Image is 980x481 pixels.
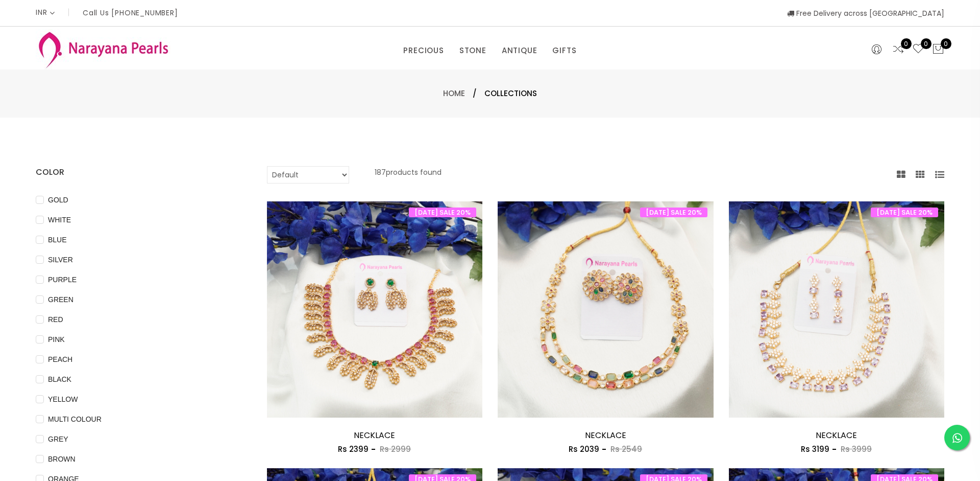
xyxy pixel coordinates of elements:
span: PURPLE [44,274,81,285]
span: YELLOW [44,394,82,405]
a: GIFTS [552,43,576,58]
span: Free Delivery across [GEOGRAPHIC_DATA] [787,8,944,18]
span: Collections [484,87,537,100]
p: 187 products found [375,166,442,184]
span: / [473,87,477,100]
span: PEACH [44,354,77,365]
button: 0 [932,43,944,56]
span: [DATE] SALE 20% [409,208,476,217]
span: Rs 2549 [610,444,642,454]
span: [DATE] SALE 20% [871,208,938,217]
span: Rs 2999 [380,444,411,454]
p: Call Us [PHONE_NUMBER] [83,9,178,16]
span: RED [44,314,67,325]
span: BLUE [44,234,71,245]
a: 0 [892,43,904,56]
a: PRECIOUS [403,43,444,58]
span: Rs 2039 [569,444,599,454]
span: 0 [921,38,932,49]
span: GOLD [44,194,72,205]
a: NECKLACE [354,429,395,441]
span: Rs 3999 [841,444,872,454]
span: Rs 3199 [801,444,829,454]
span: Rs 2399 [338,444,369,454]
h4: COLOR [36,166,236,178]
a: 0 [912,43,924,56]
a: STONE [459,43,486,58]
span: [DATE] SALE 20% [640,208,707,217]
span: GREEN [44,294,78,305]
span: SILVER [44,254,77,265]
span: WHITE [44,214,75,225]
span: MULTI COLOUR [44,414,106,425]
a: NECKLACE [585,429,626,441]
a: ANTIQUE [502,43,537,58]
span: 0 [901,38,912,49]
span: BLACK [44,374,76,385]
a: Home [443,88,465,99]
span: GREY [44,433,72,445]
span: PINK [44,334,69,345]
a: NECKLACE [816,429,857,441]
span: 0 [941,38,951,49]
span: BROWN [44,453,80,465]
